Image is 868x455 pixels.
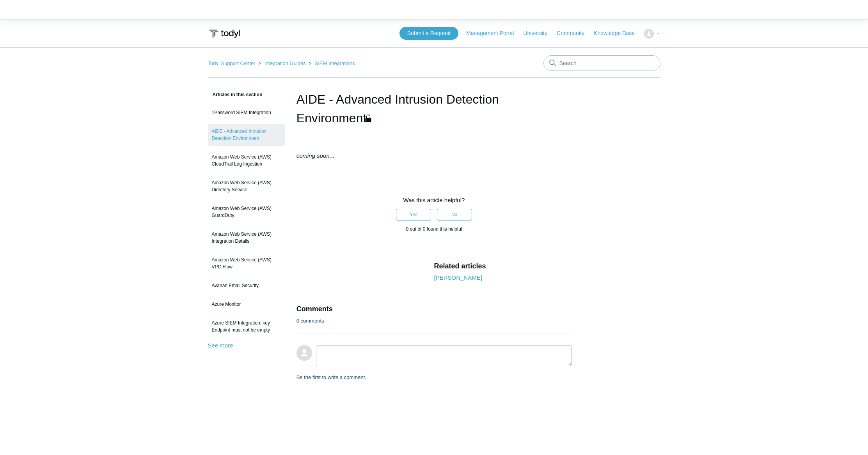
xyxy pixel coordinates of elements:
[296,90,572,127] h1: AIDE - Advanced Intrusion Detection Environment
[296,317,324,325] p: 0 comments
[208,316,285,337] a: Azure SIEM Integration: key Endpoint must not be empty
[406,226,462,232] span: 0 out of 0 found this helpful
[257,60,307,66] li: Integration Guides
[208,124,285,146] a: AIDE - Advanced Intrusion Detection Environment
[208,201,285,223] a: Amazon Web Service (AWS) GuardDuty
[208,175,285,197] a: Amazon Web Service (AWS) Directory Service
[307,60,355,66] li: SIEM Integrations
[208,92,263,97] span: Articles in this section
[208,26,241,41] img: Todyl Support Center Help Center home page
[316,345,572,366] textarea: Add your comment
[208,227,285,249] a: Amazon Web Service (AWS) Integration Details
[396,209,431,220] button: This article was helpful
[434,274,482,281] a: [PERSON_NAME]
[364,115,372,122] svg: Only visible to agents and admins
[208,60,257,66] li: Todyl Support Center
[315,60,355,66] a: SIEM Integrations
[466,29,522,37] a: Management Portal
[296,152,335,159] em: coming soon...
[208,297,285,312] a: Azure Monitor
[264,60,305,66] a: Integration Guides
[523,29,555,37] a: University
[208,150,285,171] a: Amazon Web Service (AWS) CloudTrail Log Ingestion
[543,55,660,71] input: Search
[208,60,256,66] a: Todyl Support Center
[437,209,472,220] button: This article was not helpful
[403,197,465,203] span: Was this article helpful?
[296,374,366,381] p: Be the first to write a comment.
[399,27,458,40] a: Submit a Request
[296,304,572,314] h2: Comments
[557,29,592,37] a: Community
[208,252,285,274] a: Amazon Web Service (AWS) VPC Flow
[208,342,233,349] a: See more
[208,105,285,120] a: 1Password SIEM Integration
[208,278,285,293] a: Avanan Email Security
[434,261,572,272] h2: Related articles
[594,29,643,37] a: Knowledge Base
